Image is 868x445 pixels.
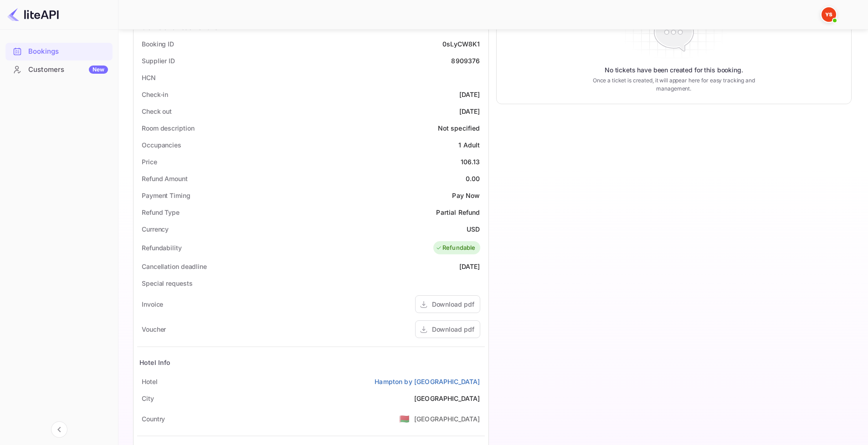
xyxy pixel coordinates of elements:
[451,56,480,66] div: 8909376
[142,243,182,253] div: Refundability
[442,39,480,49] div: 0sLyCW8K1
[436,207,480,217] div: Partial Refund
[5,43,113,61] div: Bookings
[142,394,154,403] div: City
[28,65,108,75] div: Customers
[28,46,108,57] div: Bookings
[142,278,192,288] div: Special requests
[459,106,480,116] div: [DATE]
[432,299,474,309] div: Download pdf
[139,358,171,367] div: Hotel Info
[459,90,480,99] div: [DATE]
[467,224,480,234] div: USD
[142,414,165,424] div: Country
[5,61,113,78] a: CustomersNew
[414,394,480,403] div: [GEOGRAPHIC_DATA]
[142,90,168,99] div: Check-in
[142,140,181,150] div: Occupancies
[466,174,480,183] div: 0.00
[142,73,156,82] div: HCN
[458,140,480,150] div: 1 Adult
[822,7,836,22] img: Yandex Support
[142,224,169,234] div: Currency
[5,43,113,60] a: Bookings
[414,414,480,424] div: [GEOGRAPHIC_DATA]
[51,421,67,438] button: Collapse navigation
[461,157,480,167] div: 106.13
[7,7,59,22] img: LiteAPI logo
[578,76,769,93] p: Once a ticket is created, it will appear here for easy tracking and management.
[399,410,410,427] span: United States
[142,157,157,167] div: Price
[142,299,163,309] div: Invoice
[459,262,480,271] div: [DATE]
[375,377,480,386] a: Hampton by [GEOGRAPHIC_DATA]
[142,191,190,200] div: Payment Timing
[142,324,166,334] div: Voucher
[142,39,174,49] div: Booking ID
[142,106,172,116] div: Check out
[142,174,188,183] div: Refund Amount
[5,61,113,79] div: CustomersNew
[436,243,476,253] div: Refundable
[142,377,158,386] div: Hotel
[142,123,194,133] div: Room description
[452,191,480,200] div: Pay Now
[89,66,108,74] div: New
[142,262,207,271] div: Cancellation deadline
[432,324,474,334] div: Download pdf
[142,207,180,217] div: Refund Type
[605,66,743,75] p: No tickets have been created for this booking.
[142,56,175,66] div: Supplier ID
[438,123,480,133] div: Not specified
